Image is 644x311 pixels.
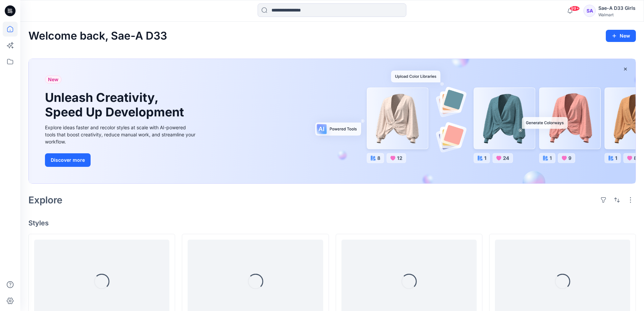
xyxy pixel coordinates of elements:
div: Explore ideas faster and recolor styles at scale with AI-powered tools that boost creativity, red... [45,124,197,145]
h1: Unleash Creativity, Speed Up Development [45,90,187,119]
h2: Explore [28,195,63,205]
div: SA [583,5,596,17]
a: Discover more [45,153,197,167]
button: Discover more [45,153,91,167]
div: Sae-A D33 Girls [598,4,636,12]
span: New [48,75,58,84]
button: New [606,30,636,42]
h4: Styles [28,219,636,227]
div: Walmart [598,12,636,17]
span: 99+ [570,6,580,11]
h2: Welcome back, Sae-A D33 [28,30,167,42]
